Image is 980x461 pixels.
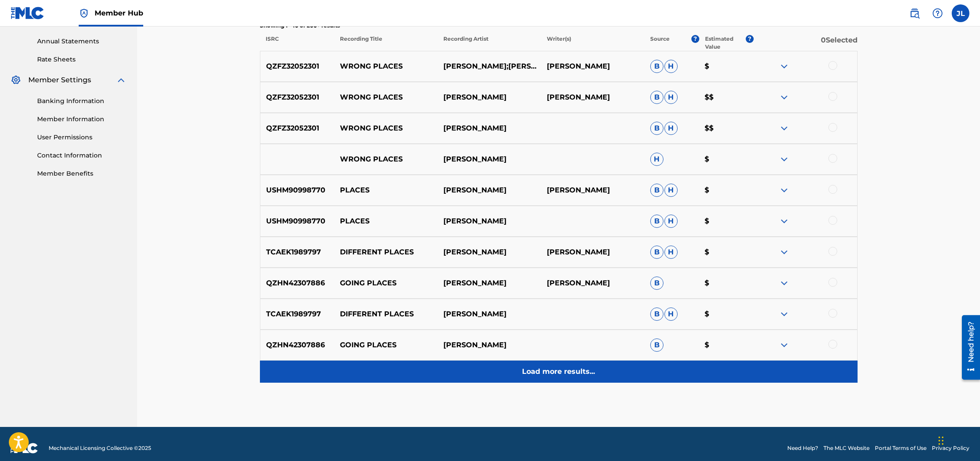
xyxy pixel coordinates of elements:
[438,278,541,288] p: [PERSON_NAME]
[334,35,437,51] p: Recording Title
[438,61,541,72] p: [PERSON_NAME];[PERSON_NAME]
[334,123,438,134] p: WRONG PLACES
[650,277,664,290] span: B
[37,37,126,46] a: Annual Statements
[260,123,335,134] p: QZFZ32052301
[779,309,789,319] img: expand
[699,123,754,134] p: $$
[779,216,789,227] img: expand
[779,278,789,288] img: expand
[650,307,664,321] span: B
[779,61,789,72] img: expand
[260,309,335,319] p: TCAEK1989797
[754,35,857,51] p: 0 Selected
[541,278,644,288] p: [PERSON_NAME]
[699,309,754,319] p: $
[37,133,126,142] a: User Permissions
[699,216,754,227] p: $
[260,35,334,51] p: ISRC
[824,444,869,452] a: The MLC Website
[779,154,789,165] img: expand
[334,309,438,319] p: DIFFERENT PLACES
[334,278,438,288] p: GOING PLACES
[37,151,126,160] a: Contact Information
[438,185,541,196] p: [PERSON_NAME]
[705,35,746,51] p: Estimated Value
[37,115,126,124] a: Member Information
[664,91,678,104] span: H
[541,185,644,196] p: [PERSON_NAME]
[787,444,818,452] a: Need Help?
[49,444,151,452] span: Mechanical Licensing Collective © 2025
[95,8,143,18] span: Member Hub
[932,444,969,452] a: Privacy Policy
[650,122,664,135] span: B
[334,92,438,103] p: WRONG PLACES
[938,427,944,454] div: Drag
[438,123,541,134] p: [PERSON_NAME]
[260,92,335,103] p: QZFZ32052301
[541,35,644,51] p: Writer(s)
[260,278,335,288] p: QZHN42307886
[334,61,438,72] p: WRONG PLACES
[334,340,438,350] p: GOING PLACES
[699,278,754,288] p: $
[37,96,126,106] a: Banking Information
[699,154,754,165] p: $
[260,216,335,227] p: USHM90998770
[650,153,664,166] span: H
[438,35,541,51] p: Recording Artist
[260,247,335,257] p: TCAEK1989797
[699,340,754,350] p: $
[260,185,335,196] p: USHM90998770
[650,60,664,73] span: B
[779,340,789,350] img: expand
[116,75,126,85] img: expand
[699,92,754,103] p: $$
[650,215,664,228] span: B
[650,338,664,352] span: B
[699,247,754,257] p: $
[541,92,644,103] p: [PERSON_NAME]
[779,92,789,103] img: expand
[779,247,789,257] img: expand
[334,247,438,257] p: DIFFERENT PLACES
[664,184,678,197] span: H
[334,216,438,227] p: PLACES
[541,61,644,72] p: [PERSON_NAME]
[79,8,89,19] img: Top Rightsholder
[779,185,789,196] img: expand
[438,309,541,319] p: [PERSON_NAME]
[664,215,678,228] span: H
[929,4,946,22] div: Help
[699,185,754,196] p: $
[664,60,678,73] span: H
[906,4,923,22] a: Public Search
[650,35,670,51] p: Source
[438,340,541,350] p: [PERSON_NAME]
[334,185,438,196] p: PLACES
[334,154,438,165] p: WRONG PLACES
[541,247,644,257] p: [PERSON_NAME]
[875,444,927,452] a: Portal Terms of Use
[952,4,969,22] div: User Menu
[664,307,678,321] span: H
[664,122,678,135] span: H
[650,246,664,259] span: B
[936,419,980,461] iframe: Chat Widget
[11,75,21,85] img: Member Settings
[650,184,664,197] span: B
[779,123,789,134] img: expand
[699,61,754,72] p: $
[746,35,754,43] span: ?
[691,35,699,43] span: ?
[522,366,595,377] p: Load more results...
[260,61,335,72] p: QZFZ32052301
[932,8,943,19] img: help
[438,216,541,227] p: [PERSON_NAME]
[650,91,664,104] span: B
[37,169,126,178] a: Member Benefits
[664,246,678,259] span: H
